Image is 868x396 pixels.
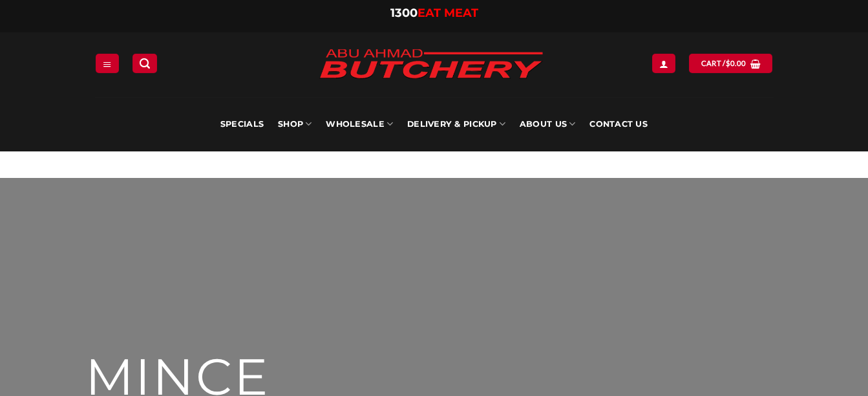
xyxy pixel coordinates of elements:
[701,58,746,69] span: Cart /
[220,97,264,151] a: Specials
[652,54,675,72] a: Login
[390,6,418,20] span: 1300
[132,54,157,72] a: Search
[278,97,312,151] a: SHOP
[520,97,575,151] a: About Us
[418,6,478,20] span: EAT MEAT
[96,54,119,72] a: Menu
[726,58,730,69] span: $
[308,40,554,89] img: Abu Ahmad Butchery
[589,97,648,151] a: Contact Us
[726,59,746,67] bdi: 0.00
[407,97,505,151] a: Delivery & Pickup
[390,6,478,20] a: 1300EAT MEAT
[326,97,393,151] a: Wholesale
[689,54,772,72] a: View cart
